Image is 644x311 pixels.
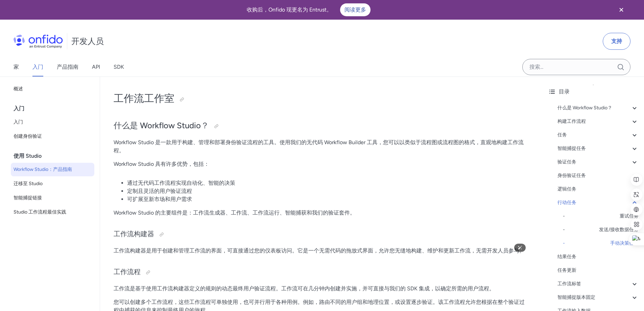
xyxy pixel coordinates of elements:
a: 迁移至 Studio [11,177,94,191]
font: 工作流构建器是用于创建和管理工作流的界面，可直接通过您的仪表板访问。它是一个无需代码的拖放式界面，允许您无缝地构建、维护和更新工作流，无需开发人员参与。 [114,247,525,254]
font: 发送/接收数据任务 [599,227,639,232]
font: 工作流标签 [557,281,581,287]
a: 身份验证任务 [557,172,639,180]
font: SDK [114,64,124,70]
font: 迁移至 Studio [14,181,43,186]
font: 工作流程 [114,268,141,276]
font: 概述 [14,86,23,92]
font: 开发人员 [71,36,104,46]
font: Workflow Studio 是一款用于构建、管理和部署身份验证流程的工具。使用我们的无代码 Workflow Builder 工具，您可以以类似于流程图或流程图的格式，直观地构建工作流程。 [114,139,524,154]
a: 任务更新 [557,266,639,274]
font: - [563,213,565,219]
font: - [563,240,565,246]
font: 阅读更多 [344,6,366,13]
font: 入门 [32,64,43,70]
a: 智能捕捉链接 [11,191,94,205]
a: 入门 [11,115,94,129]
font: 通过无代码工作流程实现自动化、智能的决策 [127,180,235,186]
font: 入门 [14,105,24,112]
font: 智能捕捉版本固定 [557,294,595,300]
font: Studio 工作流程最佳实践 [14,209,66,215]
a: Workflow Studio：产品指南 [11,163,94,176]
font: 什么是 Workflow Studio？ [557,105,612,111]
a: -手动决策任务 [563,239,639,247]
font: - [563,227,565,232]
font: 家 [14,64,19,70]
font: 结果任务 [557,254,576,260]
font: 支持 [611,38,622,44]
a: 行动任务 [557,199,639,207]
a: 智能捕捉版本固定 [557,293,639,302]
font: 任务 [557,132,567,138]
font: 身份验证任务 [557,173,586,178]
font: 工作流工作室 [114,92,174,105]
font: 可扩展至新市场和用户需求 [127,196,192,202]
a: 构建工作流程 [557,117,639,126]
font: 什么是 Workflow Studio？ [114,120,209,130]
font: 目录 [559,88,570,95]
font: 智能捕捉任务 [557,146,586,151]
a: -重试任务 [563,212,639,220]
a: SDK [114,58,124,76]
a: 概述 [11,82,94,96]
a: 产品指南 [57,58,78,76]
font: 手动决策任务 [610,240,639,246]
a: 入门 [32,58,43,76]
a: 创建身份验证 [11,130,94,143]
a: 结果任务 [557,253,639,261]
a: 家 [14,58,19,76]
font: 收购后，Onfido 现更名为 Entrust。 [247,6,332,13]
font: 工作流是基于使用工作流构建器定义的规则的动态最终用户验证流程。工作流可在几分钟内创建并实施，并可直接与我们的 SDK 集成，以确定所需的用户流程。 [114,285,495,292]
font: 产品指南 [57,64,78,70]
font: 智能捕捉链接 [14,195,42,201]
a: 任务 [557,131,639,139]
a: -发送/接收数据任务 [563,226,639,234]
font: 行动任务 [557,200,576,205]
a: 逻辑任务 [557,185,639,193]
font: Workflow Studio：产品指南 [14,166,72,172]
font: 使用 Studio [14,153,42,159]
a: 支持 [603,33,630,50]
font: 构建工作流程 [557,118,586,124]
input: Onfido 搜索输入字段 [522,59,630,75]
a: 验证任务 [557,158,639,166]
a: 智能捕捉任务 [557,145,639,153]
font: API [92,64,100,70]
button: 关闭横幅 [609,1,634,18]
font: 工作流构建器 [114,230,154,238]
svg: 关闭横幅 [617,6,625,14]
a: 工作流标签 [557,280,639,288]
font: 定制且灵活的用户验证流程 [127,188,192,194]
font: 入门 [14,119,23,125]
a: 阅读更多 [340,3,371,16]
font: Workflow Studio 具有许多优势，包括： [114,161,209,167]
img: Onfido 标志 [14,35,63,48]
a: API [92,58,100,76]
font: 逻辑任务 [557,186,576,192]
font: 任务更新 [557,267,576,273]
a: Studio 工作流程最佳实践 [11,205,94,219]
font: 验证任务 [557,159,576,165]
font: Workflow Studio 的主要组件是：工作流生成器、工作流、工作流运行、智能捕获和我们的验证套件。 [114,209,355,216]
font: 创建身份验证 [14,133,42,139]
font: 重试任务 [620,213,639,219]
a: 什么是 Workflow Studio？ [557,104,639,112]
